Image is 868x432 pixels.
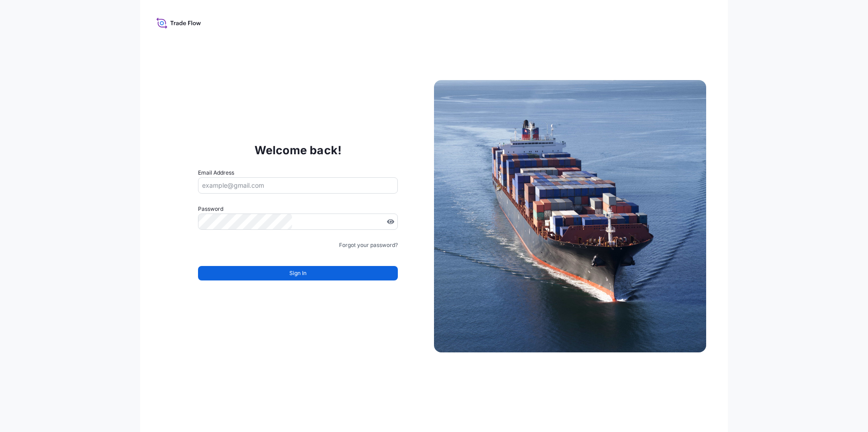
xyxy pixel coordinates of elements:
label: Password [198,204,398,214]
p: Welcome back! [255,143,342,157]
a: Forgot your password? [339,241,398,250]
span: Sign In [289,269,307,278]
label: Email Address [198,168,234,177]
button: Sign In [198,266,398,280]
button: Show password [387,218,394,225]
img: Ship illustration [434,80,706,352]
input: example@gmail.com [198,177,398,194]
